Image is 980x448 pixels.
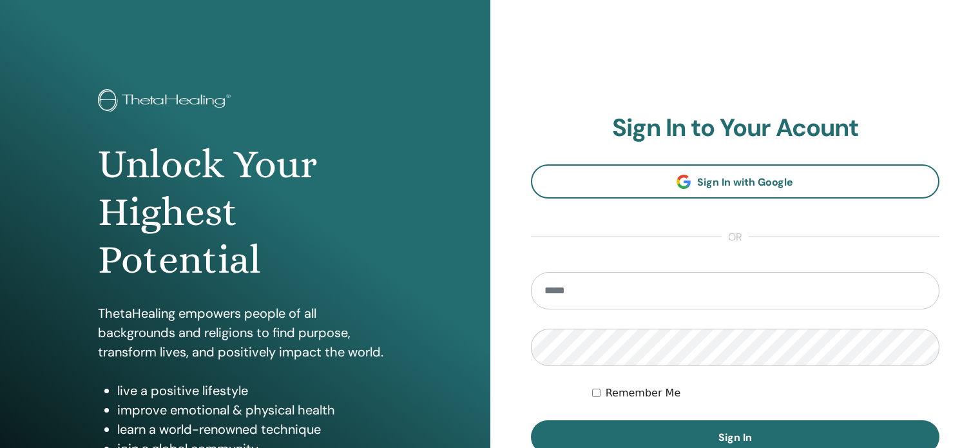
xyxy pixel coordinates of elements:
[718,431,752,444] span: Sign In
[722,229,749,245] span: or
[117,400,392,420] li: improve emotional & physical health
[531,113,940,143] h2: Sign In to Your Acount
[98,141,392,284] h1: Unlock Your Highest Potential
[117,381,392,400] li: live a positive lifestyle
[697,175,793,189] span: Sign In with Google
[606,385,681,401] label: Remember Me
[531,164,940,199] a: Sign In with Google
[117,420,392,439] li: learn a world-renowned technique
[98,304,392,362] p: ThetaHealing empowers people of all backgrounds and religions to find purpose, transform lives, a...
[592,385,939,401] div: Keep me authenticated indefinitely or until I manually logout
